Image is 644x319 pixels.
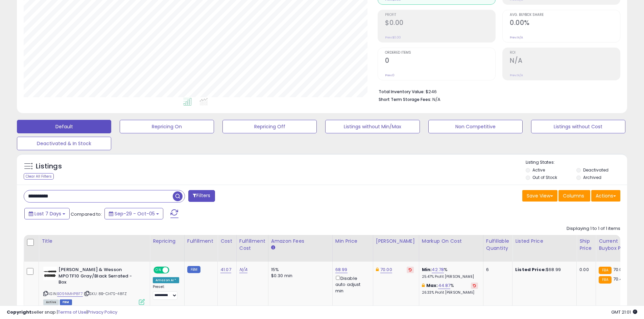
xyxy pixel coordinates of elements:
div: 0.00 [579,267,591,273]
button: Actions [591,190,620,202]
small: Prev: 0 [385,73,395,77]
button: Filters [188,190,215,202]
small: FBA [599,267,611,274]
div: Fulfillment [187,238,215,245]
b: Max: [426,282,438,289]
span: Sep-29 - Oct-05 [115,210,155,217]
h2: 0.00% [510,19,620,28]
b: [PERSON_NAME] & Wesson MPOTF10 Gray/Black Serrated - Box [58,267,141,287]
label: Out of Stock [532,175,557,180]
a: Terms of Use [58,309,87,315]
span: N/A [432,96,440,103]
div: Preset: [153,285,179,300]
span: FBM [60,299,72,305]
h2: N/A [510,57,620,66]
div: [PERSON_NAME] [376,238,416,245]
div: Ship Price [579,238,593,252]
div: $0.30 min [271,273,327,279]
div: Disable auto adjust min [335,274,368,294]
a: B09NMHP8F7 [57,291,83,297]
span: OFF [168,267,179,273]
span: Ordered Items [385,51,495,55]
h2: 0 [385,57,495,66]
th: The percentage added to the cost of goods (COGS) that forms the calculator for Min & Max prices. [419,235,483,262]
p: Listing States: [526,159,627,166]
button: Default [17,120,111,133]
div: Listed Price [515,238,574,245]
button: Repricing Off [222,120,317,133]
span: Last 7 Days [34,210,61,217]
div: Clear All Filters [24,173,54,180]
span: ON [154,267,163,273]
button: Last 7 Days [24,208,70,219]
a: 41.07 [220,266,231,273]
div: $68.99 [515,267,571,273]
span: | SKU: 8B-CH7S-48FZ [84,291,127,296]
span: Columns [563,192,584,199]
small: Prev: $0.00 [385,35,401,39]
span: 70.45 [613,276,625,282]
small: FBM [187,266,200,273]
b: Short Term Storage Fees: [379,97,431,102]
p: 25.47% Profit [PERSON_NAME] [422,274,478,279]
div: % [422,283,478,295]
div: seller snap | | [7,309,117,316]
button: Listings without Min/Max [325,120,420,133]
div: Cost [220,238,234,245]
img: 31xLu3bZVgL._SL40_.jpg [43,267,57,280]
span: All listings currently available for purchase on Amazon [43,299,59,305]
span: ROI [510,51,620,55]
div: Repricing [153,238,182,245]
div: Amazon AI * [153,277,179,283]
label: Deactivated [583,167,609,173]
button: Sep-29 - Oct-05 [104,208,163,219]
h2: $0.00 [385,19,495,28]
b: Listed Price: [515,266,546,273]
label: Archived [583,175,601,180]
div: Title [42,238,147,245]
b: Total Inventory Value: [379,89,425,95]
a: 44.87 [438,282,451,289]
span: 70.07 [613,266,625,273]
small: FBA [599,276,611,284]
div: ASIN: [43,267,145,304]
a: 68.99 [335,266,348,273]
span: Profit [385,13,495,17]
div: Min Price [335,238,370,245]
a: Privacy Policy [88,309,117,315]
strong: Copyright [7,309,31,315]
button: Repricing On [120,120,214,133]
button: Save View [522,190,557,202]
button: Listings without Cost [531,120,625,133]
button: Deactivated & In Stock [17,137,111,150]
label: Active [532,167,545,173]
small: Prev: N/A [510,73,523,77]
div: % [422,267,478,279]
p: 26.33% Profit [PERSON_NAME] [422,290,478,295]
button: Non Competitive [428,120,523,133]
div: Markup on Cost [422,238,480,245]
li: $246 [379,87,615,95]
small: Prev: N/A [510,35,523,39]
a: N/A [239,266,247,273]
span: Avg. Buybox Share [510,13,620,17]
a: 70.00 [380,266,392,273]
b: Min: [422,266,432,273]
div: 6 [486,267,507,273]
div: Amazon Fees [271,238,330,245]
small: Amazon Fees. [271,245,275,251]
div: Displaying 1 to 1 of 1 items [567,225,620,232]
span: 2025-10-13 21:01 GMT [611,309,637,315]
h5: Listings [36,162,62,171]
div: 15% [271,267,327,273]
button: Columns [558,190,590,202]
div: Fulfillable Quantity [486,238,509,252]
span: Compared to: [71,211,102,217]
div: Current Buybox Price [599,238,634,252]
a: 42.78 [432,266,444,273]
div: Fulfillment Cost [239,238,265,252]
